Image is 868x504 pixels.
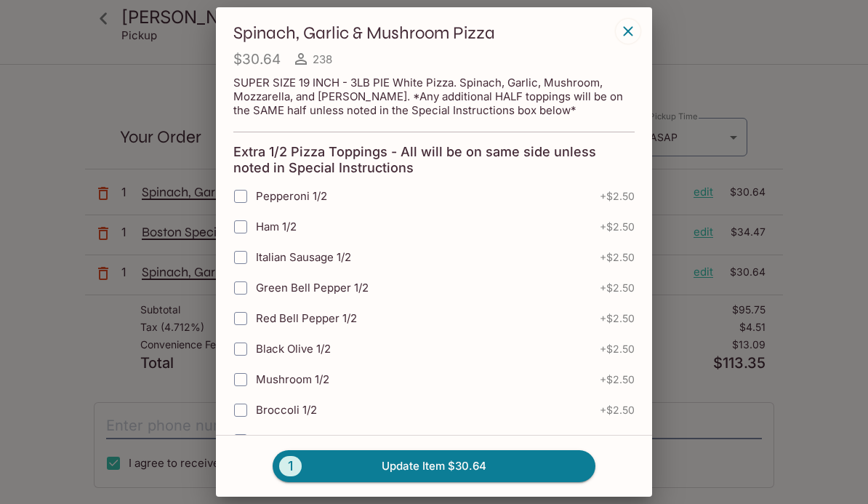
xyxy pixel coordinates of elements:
span: + $2.50 [600,313,635,324]
span: 238 [313,52,332,66]
span: Spinach 1/2 [256,433,316,447]
h4: Extra 1/2 Pizza Toppings - All will be on same side unless noted in Special Instructions [233,144,635,176]
span: 1 [279,456,302,476]
span: + $2.50 [600,221,635,233]
h3: Spinach, Garlic & Mushroom Pizza [233,22,611,44]
span: + $2.50 [600,435,635,447]
span: Green Bell Pepper 1/2 [256,281,369,295]
span: + $2.50 [600,343,635,355]
span: + $2.50 [600,191,635,202]
span: Broccoli 1/2 [256,403,317,417]
span: + $2.50 [600,374,635,385]
h4: $30.64 [233,50,281,68]
span: + $2.50 [600,404,635,416]
span: Black Olive 1/2 [256,342,331,356]
span: Italian Sausage 1/2 [256,250,351,264]
span: Mushroom 1/2 [256,372,329,386]
span: Pepperoni 1/2 [256,189,327,203]
p: SUPER SIZE 19 INCH - 3LB PIE White Pizza. Spinach, Garlic, Mushroom, Mozzarella, and [PERSON_NAME... [233,76,635,117]
span: Red Bell Pepper 1/2 [256,311,357,325]
span: + $2.50 [600,252,635,263]
button: 1Update Item $30.64 [273,450,595,482]
span: Ham 1/2 [256,220,297,233]
span: + $2.50 [600,282,635,294]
